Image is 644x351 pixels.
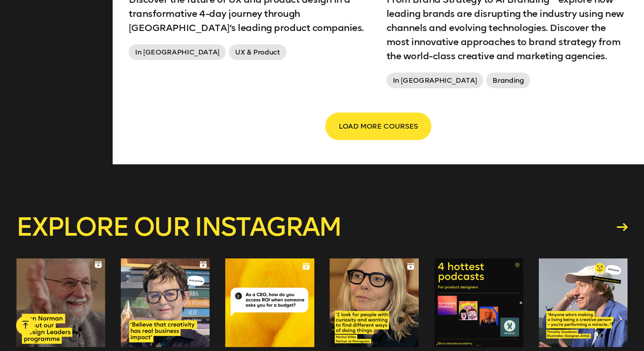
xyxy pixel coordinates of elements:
span: In [GEOGRAPHIC_DATA] [129,44,226,60]
span: LOAD MORE COURSES [339,119,418,134]
a: Explore our instagram [16,215,628,240]
span: UX & Product [229,44,286,60]
span: In [GEOGRAPHIC_DATA] [387,73,483,88]
button: LOAD MORE COURSES [326,113,431,139]
span: Branding [486,73,530,88]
